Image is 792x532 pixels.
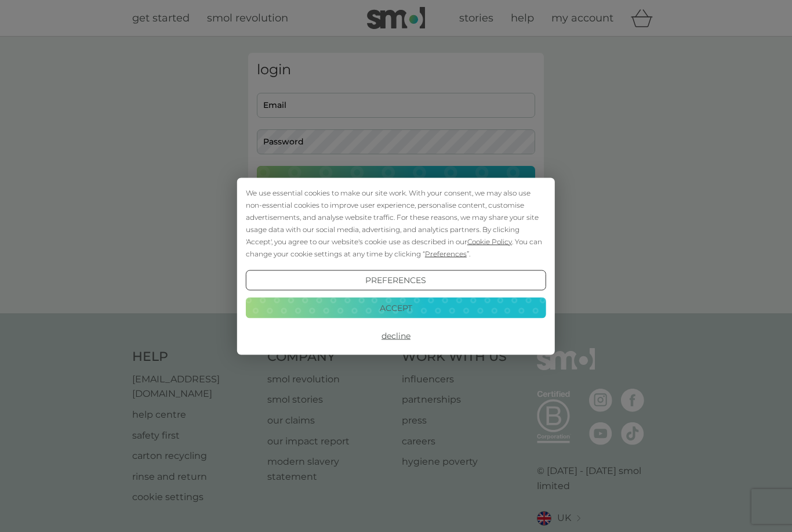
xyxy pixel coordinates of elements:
div: We use essential cookies to make our site work. With your consent, we may also use non-essential ... [246,186,546,259]
button: Preferences [246,270,546,291]
button: Accept [246,298,546,319]
span: Preferences [425,249,467,258]
div: Cookie Consent Prompt [237,178,555,354]
button: Decline [246,325,546,346]
span: Cookie Policy [467,237,512,245]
